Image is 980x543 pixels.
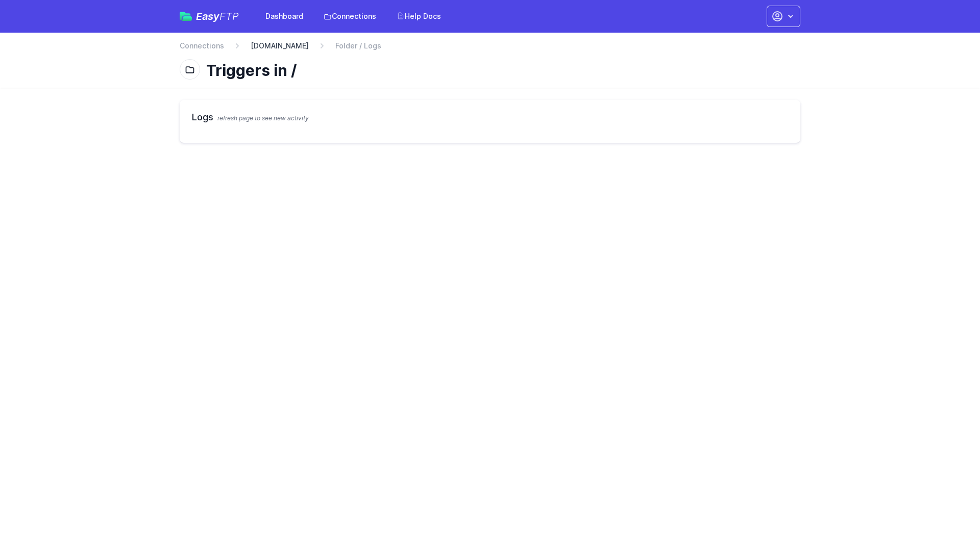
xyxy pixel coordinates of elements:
img: easyftp_logo.png [180,12,192,21]
h2: Logs [192,110,788,124]
a: EasyFTP [180,11,239,21]
span: Easy [196,11,239,21]
nav: Breadcrumb [180,41,800,57]
a: Connections [180,41,224,51]
span: Folder / Logs [335,41,381,51]
a: Help Docs [390,7,447,25]
iframe: Drift Widget Chat Controller [929,492,968,531]
a: Connections [317,7,382,25]
span: refresh page to see new activity [217,114,309,122]
a: Dashboard [259,7,309,25]
h1: Triggers in / [206,61,792,80]
span: FTP [219,10,239,22]
a: [DOMAIN_NAME] [251,41,309,51]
